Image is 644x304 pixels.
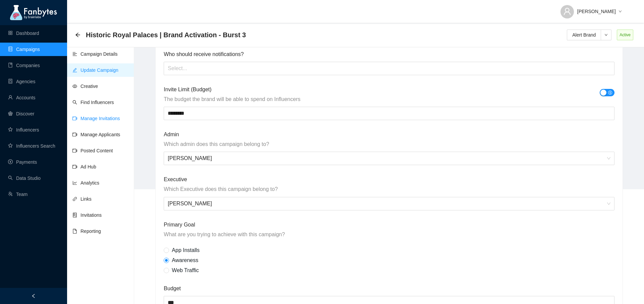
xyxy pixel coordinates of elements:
a: searchFind Influencers [72,100,114,105]
span: Executive [164,175,614,184]
a: usergroup-addTeam [8,192,28,197]
a: appstoreDashboard [8,31,39,36]
span: Active [617,30,633,40]
span: The budget the brand will be able to spend on Influencers [164,95,614,103]
span: Arielle Strangwood [168,152,610,165]
span: Historic Royal Palaces | Brand Activation - Burst 3 [86,30,246,40]
span: Web Traffic [169,267,201,273]
a: line-chartAnalytics [72,180,99,186]
span: Alert Brand [572,31,596,39]
span: App Installs [169,247,202,253]
a: eyeCreative [72,84,98,89]
span: user [563,7,571,15]
span: down [601,33,611,37]
a: video-cameraManage Invitations [72,116,120,121]
a: starInfluencers [8,127,39,133]
a: linkLinks [72,196,92,202]
a: databaseCampaigns [8,47,40,52]
span: Which Executive does this campaign belong to? [164,185,614,193]
button: Alert Brand [567,30,601,40]
a: align-leftCampaign Details [72,51,118,57]
a: starInfluencers Search [8,143,55,149]
span: left [31,294,36,298]
a: video-cameraManage Applicants [72,132,120,137]
a: bookCompanies [8,63,40,68]
span: [PERSON_NAME] [577,8,616,15]
button: down [601,30,611,40]
a: radar-chartDiscover [8,111,34,116]
span: Invite Limit (Budget) [164,85,614,94]
a: userAccounts [8,95,36,100]
span: Admin [164,130,614,139]
a: containerAgencies [8,79,36,84]
span: Who should receive notifications? [164,50,614,58]
a: editUpdate Campaign [72,67,118,73]
a: hddInvitations [72,212,102,218]
span: quinn soltesz [168,197,610,210]
a: fileReporting [72,229,101,234]
span: Awareness [169,257,201,263]
span: arrow-left [75,32,80,38]
a: video-cameraPosted Content [72,148,113,153]
a: video-cameraAd Hub [72,164,96,169]
span: Which admin does this campaign belong to? [164,140,614,148]
button: [PERSON_NAME]down [555,3,627,14]
div: Back [75,32,80,38]
span: What are you trying to achieve with this campaign? [164,230,614,239]
a: searchData Studio [8,175,41,181]
span: down [619,10,622,14]
a: pay-circlePayments [8,159,37,165]
span: Primary Goal [164,220,614,229]
span: Budget [164,284,614,293]
span: dollar [608,91,612,95]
